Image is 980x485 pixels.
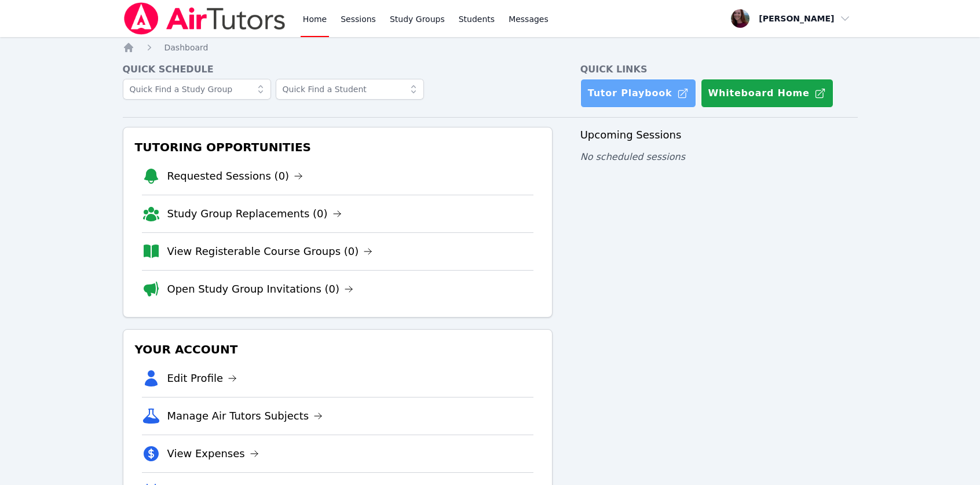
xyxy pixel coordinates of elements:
[276,79,424,100] input: Quick Find a Student
[509,13,548,25] span: Messages
[167,243,373,260] a: View Registerable Course Groups (0)
[133,137,543,158] h3: Tutoring Opportunities
[164,43,209,52] span: Dashboard
[123,42,858,53] nav: Breadcrumb
[580,151,685,162] span: No scheduled sessions
[167,370,237,386] a: Edit Profile
[167,168,303,184] a: Requested Sessions (0)
[167,281,354,297] a: Open Study Group Invitations (0)
[123,79,271,100] input: Quick Find a Study Group
[167,408,323,424] a: Manage Air Tutors Subjects
[167,446,259,462] a: View Expenses
[580,79,696,108] a: Tutor Playbook
[580,127,858,143] h3: Upcoming Sessions
[580,63,858,76] h4: Quick Links
[123,2,287,35] img: Air Tutors
[167,206,342,222] a: Study Group Replacements (0)
[701,79,833,108] button: Whiteboard Home
[123,63,553,76] h4: Quick Schedule
[133,339,543,360] h3: Your Account
[164,42,209,53] a: Dashboard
